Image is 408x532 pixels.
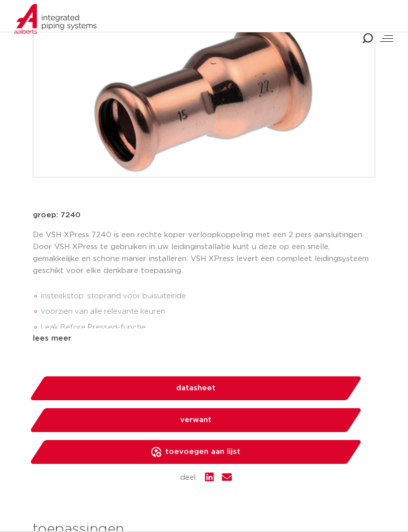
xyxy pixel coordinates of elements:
p: De VSH XPress 7240 is een rechte koper verloopkoppeling met een 2 pers aansluitingen. Door VSH XP... [33,229,375,277]
span: toevoegen aan lijst [165,444,240,460]
li: insteekstop: stoprand voor buisuiteinde [41,288,375,304]
span: datasheet [176,380,215,396]
span: deel: [180,472,197,484]
a: verwant [29,408,362,432]
li: voorzien van alle relevante keuren [41,304,375,320]
a: datasheet [29,376,362,400]
div: lees meer [33,333,375,345]
li: Leak Before Pressed-functie [41,320,375,336]
span: verwant [180,412,211,428]
img: Product Image for VSH XPress Koper verloop (2 x press) [33,14,375,177]
p: groep: 7240 [33,209,375,221]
